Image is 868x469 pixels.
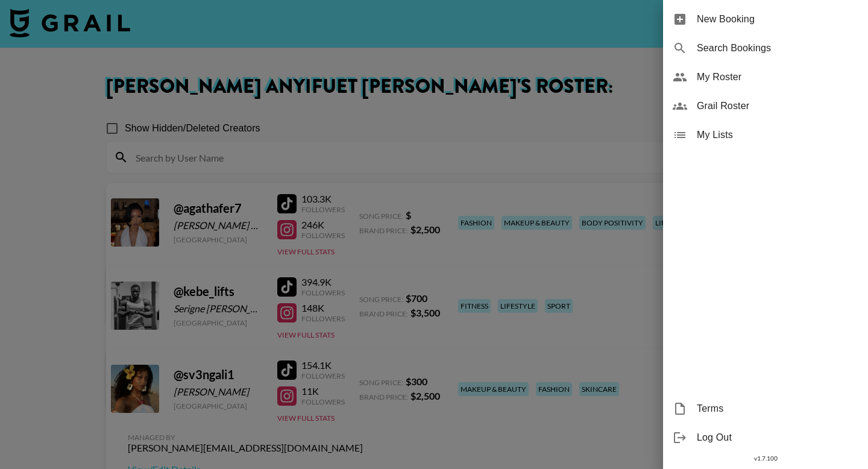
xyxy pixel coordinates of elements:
[697,430,858,445] span: Log Out
[697,12,858,27] span: New Booking
[663,5,868,34] div: New Booking
[663,394,868,423] div: Terms
[697,41,858,55] span: Search Bookings
[663,63,868,92] div: My Roster
[697,70,858,84] span: My Roster
[697,401,858,416] span: Terms
[663,452,868,465] div: v 1.7.100
[697,128,858,142] span: My Lists
[663,92,868,121] div: Grail Roster
[663,34,868,63] div: Search Bookings
[663,423,868,452] div: Log Out
[663,121,868,150] div: My Lists
[697,99,858,113] span: Grail Roster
